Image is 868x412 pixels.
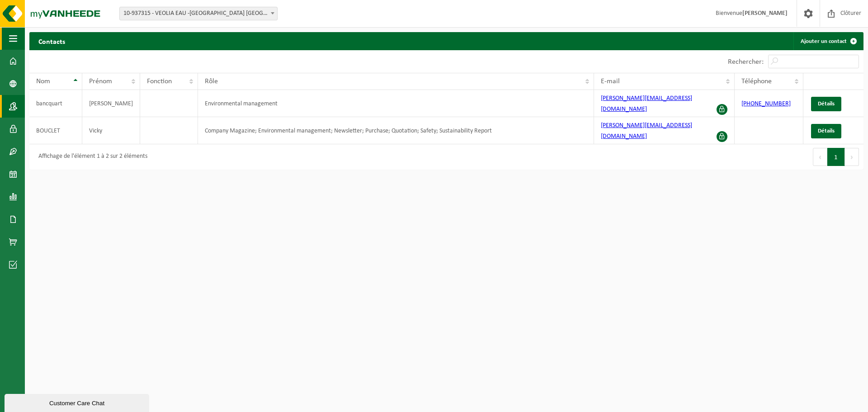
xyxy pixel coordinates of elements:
button: Next [845,148,859,166]
button: Previous [813,148,827,166]
td: [PERSON_NAME] [82,90,140,117]
td: Environmental management [198,90,594,117]
td: Company Magazine; Environmental management; Newsletter; Purchase; Quotation; Safety; Sustainabili... [198,117,594,144]
a: Détails [811,97,841,111]
label: Rechercher: [728,58,764,66]
span: Téléphone [741,78,772,85]
span: 10-937315 - VEOLIA EAU -ARTOIS DOUAISIS - LENS [119,7,278,20]
td: bancquart [29,90,82,117]
td: Vicky [82,117,140,144]
a: Détails [811,124,841,138]
span: Nom [36,78,50,85]
a: [PERSON_NAME][EMAIL_ADDRESS][DOMAIN_NAME] [601,122,692,140]
span: Prénom [89,78,112,85]
a: [PHONE_NUMBER] [741,100,791,107]
span: E-mail [601,78,620,85]
td: BOUCLET [29,117,82,144]
a: Ajouter un contact [793,32,863,50]
span: Détails [818,101,835,107]
span: Rôle [205,78,218,85]
button: 1 [827,148,845,166]
h2: Contacts [29,32,74,50]
strong: [PERSON_NAME] [742,10,788,17]
iframe: chat widget [5,392,151,412]
a: [PERSON_NAME][EMAIL_ADDRESS][DOMAIN_NAME] [601,95,692,113]
span: Fonction [147,78,172,85]
div: Affichage de l'élément 1 à 2 sur 2 éléments [34,149,147,165]
span: Détails [818,128,835,134]
span: 10-937315 - VEOLIA EAU -ARTOIS DOUAISIS - LENS [120,7,277,20]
